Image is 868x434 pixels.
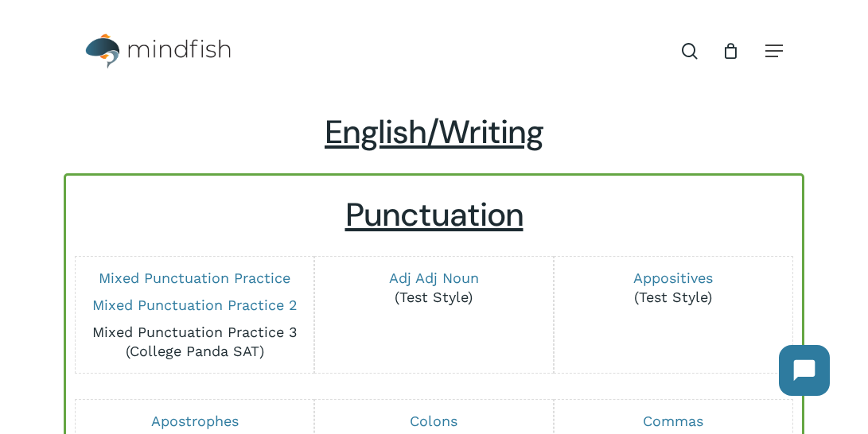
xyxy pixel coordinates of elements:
[633,269,713,286] a: Appositives
[643,413,703,429] a: Commas
[765,43,783,59] a: Navigation Menu
[92,324,298,340] a: Mixed Punctuation Practice 3
[345,194,524,236] u: Punctuation
[722,42,739,60] a: Cart
[151,413,239,429] a: Apostrophes
[562,269,785,307] p: (Test Style)
[92,296,298,313] a: Mixed Punctuation Practice 2
[322,269,546,307] p: (Test Style)
[389,269,479,286] a: Adj Adj Noun
[763,329,846,412] iframe: Chatbot
[325,111,543,153] span: English/Writing
[410,413,457,429] a: Colons
[83,323,306,361] p: (College Panda SAT)
[99,269,290,286] a: Mixed Punctuation Practice
[64,21,804,81] header: Main Menu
